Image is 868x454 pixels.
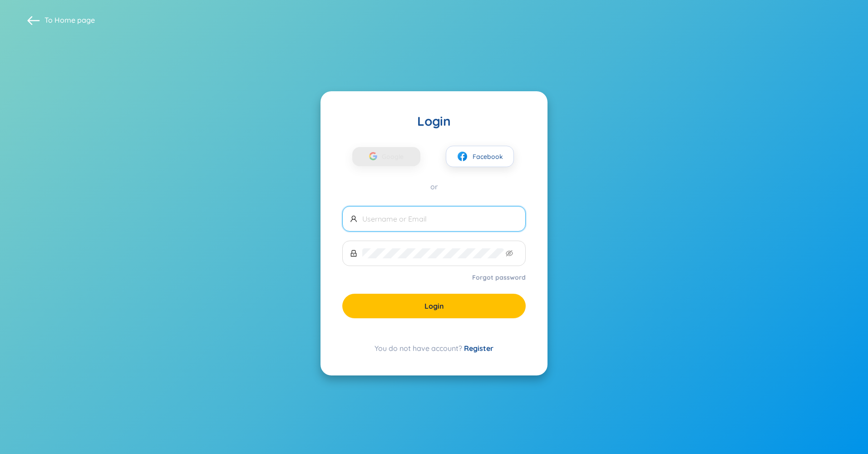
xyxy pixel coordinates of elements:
[506,250,513,257] span: eye-invisible
[424,301,444,311] span: Login
[342,343,526,354] div: You do not have account?
[352,147,420,166] button: Google
[473,152,503,162] span: Facebook
[350,250,357,257] span: lock
[446,146,514,167] button: facebookFacebook
[342,113,526,129] div: Login
[54,15,95,25] a: Home page
[382,147,408,166] span: Google
[44,15,95,25] span: To
[362,214,518,224] input: Username or Email
[342,294,526,318] button: Login
[464,344,493,353] a: Register
[350,215,357,222] span: user
[457,151,468,162] img: facebook
[342,182,526,192] div: or
[472,273,526,282] a: Forgot password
